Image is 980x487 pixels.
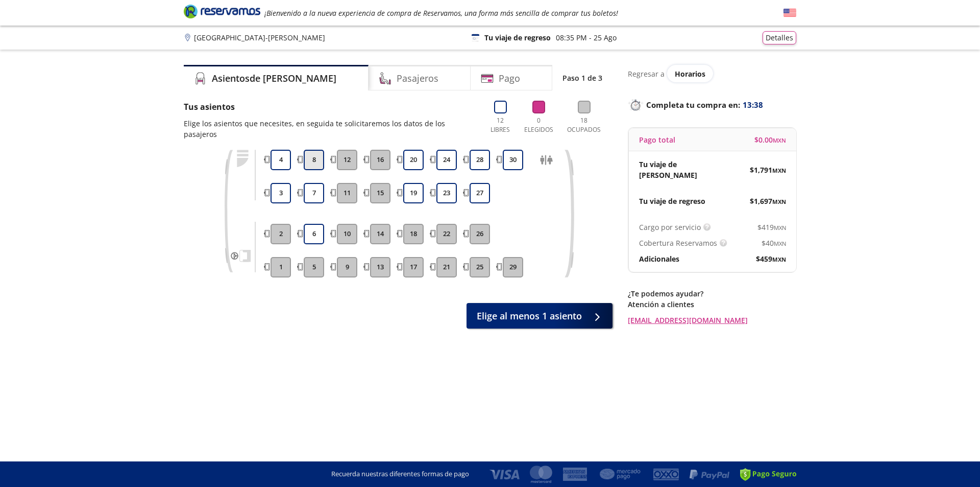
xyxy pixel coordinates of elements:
[484,32,551,43] p: Tu viaje de regreso
[337,224,357,244] button: 10
[436,257,457,277] button: 21
[639,238,717,248] p: Cobertura Reservamos
[774,240,786,247] small: MXN
[194,32,325,43] p: [GEOGRAPHIC_DATA] - [PERSON_NAME]
[639,196,705,206] p: Tu viaje de regreso
[271,257,291,277] button: 1
[331,469,469,479] p: Recuerda nuestras diferentes formas de pago
[403,224,424,244] button: 18
[436,150,457,170] button: 24
[184,4,260,19] i: Brand Logo
[370,224,390,244] button: 14
[639,222,701,233] p: Cargo por servicio
[337,183,357,203] button: 11
[628,288,796,299] p: ¿Te podemos ayudar?
[556,32,617,43] p: 08:35 PM - 25 Ago
[477,309,582,323] span: Elige al menos 1 asiento
[756,253,786,264] span: $ 459
[470,224,490,244] button: 26
[304,224,324,244] button: 6
[562,73,602,83] p: Paso 1 de 3
[370,257,390,277] button: 13
[675,69,705,79] span: Horarios
[436,224,457,244] button: 22
[773,136,786,144] small: MXN
[563,116,605,134] p: 18 Ocupados
[499,72,520,85] h4: Pago
[628,315,796,326] a: [EMAIL_ADDRESS][DOMAIN_NAME]
[757,222,786,233] span: $ 419
[403,257,424,277] button: 17
[639,134,675,145] p: Pago total
[754,134,786,145] span: $ 0.00
[467,303,612,329] button: Elige al menos 1 asiento
[184,101,476,113] p: Tus asientos
[486,116,514,134] p: 12 Libres
[639,253,679,264] p: Adicionales
[743,99,763,111] span: 13:38
[184,4,260,22] a: Brand Logo
[774,224,786,231] small: MXN
[628,65,796,82] div: Regresar a ver horarios
[403,150,424,170] button: 20
[503,257,523,277] button: 29
[772,167,786,174] small: MXN
[271,224,291,244] button: 2
[370,150,390,170] button: 16
[470,257,490,277] button: 25
[304,183,324,203] button: 7
[403,183,424,203] button: 19
[503,150,523,170] button: 30
[397,72,438,85] h4: Pasajeros
[762,238,786,248] span: $ 40
[522,116,555,134] p: 0 Elegidos
[783,7,796,19] button: English
[628,68,665,79] p: Regresar a
[370,183,390,203] button: 15
[763,31,796,44] button: Detalles
[750,196,786,206] span: $ 1,697
[628,299,796,310] p: Atención a clientes
[184,118,476,140] p: Elige los asientos que necesites, en seguida te solicitaremos los datos de los pasajeros
[628,98,796,112] p: Completa tu compra en :
[772,256,786,263] small: MXN
[337,257,357,277] button: 9
[212,72,336,85] h4: Asientos de [PERSON_NAME]
[271,183,291,203] button: 3
[304,150,324,170] button: 8
[750,165,786,175] span: $ 1,791
[337,150,357,170] button: 12
[470,150,490,170] button: 28
[271,150,291,170] button: 4
[304,257,324,277] button: 5
[639,159,713,180] p: Tu viaje de [PERSON_NAME]
[772,198,786,205] small: MXN
[264,8,618,18] em: ¡Bienvenido a la nueva experiencia de compra de Reservamos, una forma más sencilla de comprar tus...
[436,183,457,203] button: 23
[470,183,490,203] button: 27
